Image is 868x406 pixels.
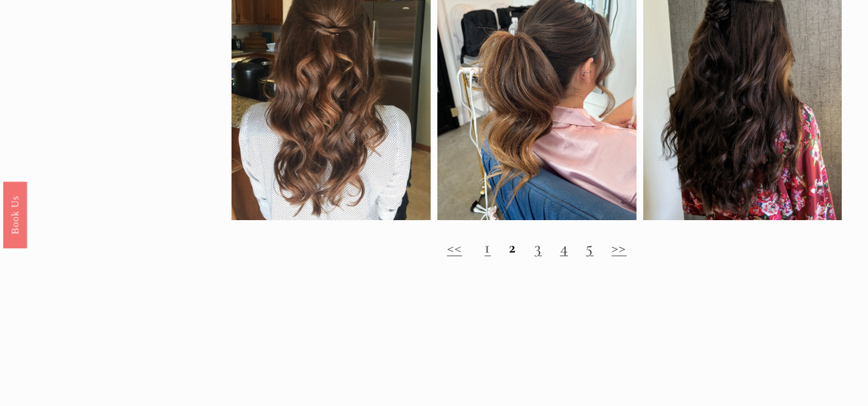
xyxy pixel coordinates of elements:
[509,237,516,257] strong: 2
[534,237,542,257] a: 3
[611,237,627,257] a: >>
[586,237,593,257] a: 5
[560,237,568,257] a: 4
[484,237,491,257] a: 1
[447,237,462,257] a: <<
[3,182,27,248] a: Book Us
